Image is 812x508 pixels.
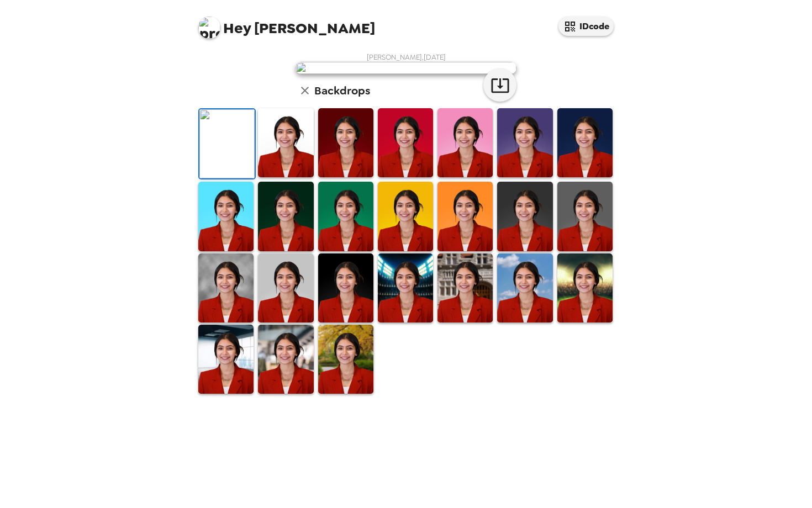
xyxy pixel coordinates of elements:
[314,82,370,99] h6: Backdrops
[558,17,614,36] button: IDcode
[198,17,220,39] img: profile pic
[223,18,251,38] span: Hey
[367,52,446,62] span: [PERSON_NAME] , [DATE]
[198,11,375,36] span: [PERSON_NAME]
[199,109,255,178] img: Original
[296,62,516,74] img: user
